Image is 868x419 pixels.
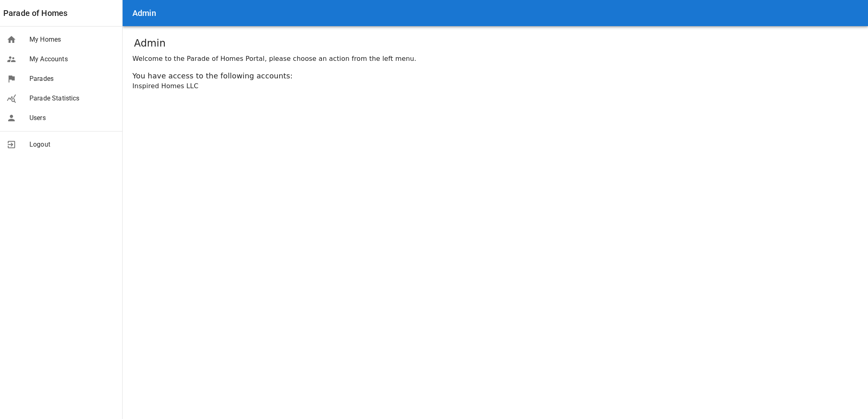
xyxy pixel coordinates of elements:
[29,113,116,123] span: Users
[3,7,67,20] a: Parade of Homes
[132,7,156,20] h6: Admin
[29,94,116,103] span: Parade Statistics
[29,140,116,149] span: Logout
[29,35,116,45] span: My Homes
[29,54,116,64] span: My Accounts
[29,74,116,84] span: Parades
[132,81,858,91] div: Inspired Homes LLC
[134,36,166,51] h1: Admin
[132,70,858,81] div: You have access to the following accounts:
